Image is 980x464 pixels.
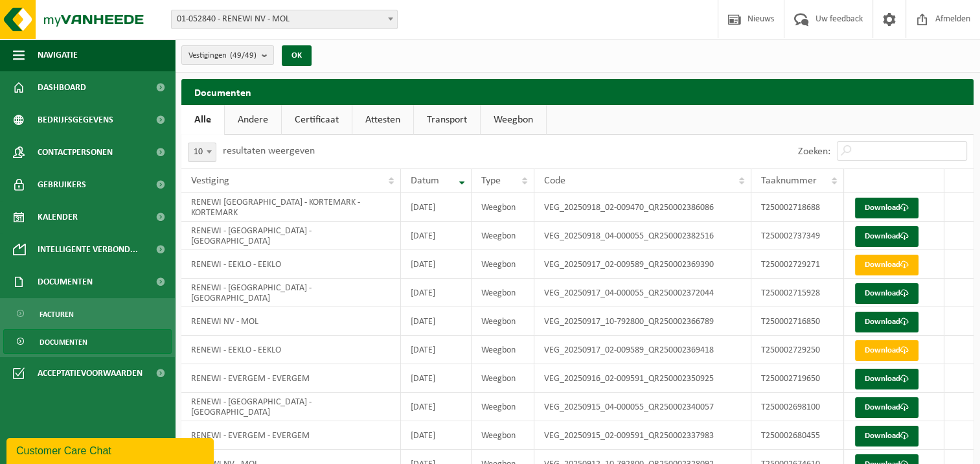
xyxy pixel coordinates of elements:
span: Gebruikers [38,168,86,201]
td: T250002715928 [751,279,844,307]
td: T250002680455 [751,421,844,450]
td: [DATE] [401,222,472,250]
td: RENEWI - [GEOGRAPHIC_DATA] - [GEOGRAPHIC_DATA] [181,279,401,307]
td: VEG_20250917_02-009589_QR250002369418 [534,336,751,364]
span: 10 [188,143,216,161]
a: Download [855,369,918,389]
td: Weegbon [472,222,534,250]
td: VEG_20250917_02-009589_QR250002369390 [534,250,751,279]
td: T250002737349 [751,222,844,250]
td: Weegbon [472,279,534,307]
td: VEG_20250915_02-009591_QR250002337983 [534,421,751,450]
td: Weegbon [472,336,534,364]
span: Taaknummer [761,176,817,186]
a: Documenten [3,329,172,354]
span: Bedrijfsgegevens [38,104,113,136]
td: RENEWI - EEKLO - EEKLO [181,336,401,364]
a: Certificaat [282,105,352,135]
td: Weegbon [472,421,534,450]
td: Weegbon [472,393,534,421]
span: Navigatie [38,39,78,71]
span: Intelligente verbond... [38,233,138,266]
td: T250002716850 [751,307,844,336]
span: Documenten [38,266,93,298]
td: VEG_20250918_02-009470_QR250002386086 [534,193,751,222]
a: Download [855,255,918,275]
td: VEG_20250918_04-000055_QR250002382516 [534,222,751,250]
span: Acceptatievoorwaarden [38,357,142,389]
td: RENEWI - EVERGEM - EVERGEM [181,421,401,450]
td: [DATE] [401,279,472,307]
td: Weegbon [472,250,534,279]
count: (49/49) [230,51,256,60]
button: Vestigingen(49/49) [181,45,274,65]
td: T250002729271 [751,250,844,279]
span: Code [544,176,565,186]
td: [DATE] [401,336,472,364]
span: Vestiging [191,176,229,186]
iframe: chat widget [6,435,216,464]
td: [DATE] [401,193,472,222]
label: Zoeken: [798,146,830,157]
button: OK [282,45,312,66]
td: RENEWI - EEKLO - EEKLO [181,250,401,279]
a: Weegbon [481,105,546,135]
td: Weegbon [472,307,534,336]
a: Facturen [3,301,172,326]
td: VEG_20250917_10-792800_QR250002366789 [534,307,751,336]
td: T250002719650 [751,364,844,393]
td: Weegbon [472,364,534,393]
td: VEG_20250915_04-000055_QR250002340057 [534,393,751,421]
a: Attesten [352,105,413,135]
td: RENEWI - EVERGEM - EVERGEM [181,364,401,393]
a: Alle [181,105,224,135]
td: [DATE] [401,421,472,450]
a: Download [855,340,918,361]
a: Download [855,312,918,332]
h2: Documenten [181,79,974,104]
a: Transport [414,105,480,135]
td: [DATE] [401,250,472,279]
span: Dashboard [38,71,86,104]
td: T250002729250 [751,336,844,364]
span: 10 [188,143,216,162]
td: RENEWI [GEOGRAPHIC_DATA] - KORTEMARK - KORTEMARK [181,193,401,222]
a: Download [855,426,918,447]
a: Download [855,397,918,418]
span: Datum [411,176,439,186]
span: 01-052840 - RENEWI NV - MOL [172,10,397,29]
a: Download [855,283,918,304]
td: RENEWI NV - MOL [181,307,401,336]
span: Kalender [38,201,78,233]
a: Download [855,198,918,218]
a: Download [855,226,918,247]
td: [DATE] [401,364,472,393]
td: [DATE] [401,307,472,336]
td: T250002698100 [751,393,844,421]
span: Documenten [40,330,87,354]
span: Facturen [40,302,74,327]
a: Andere [225,105,281,135]
td: RENEWI - [GEOGRAPHIC_DATA] - [GEOGRAPHIC_DATA] [181,222,401,250]
span: Type [481,176,501,186]
td: Weegbon [472,193,534,222]
label: resultaten weergeven [223,146,315,156]
td: VEG_20250917_04-000055_QR250002372044 [534,279,751,307]
td: [DATE] [401,393,472,421]
span: Contactpersonen [38,136,113,168]
td: T250002718688 [751,193,844,222]
span: Vestigingen [188,46,256,65]
td: RENEWI - [GEOGRAPHIC_DATA] - [GEOGRAPHIC_DATA] [181,393,401,421]
td: VEG_20250916_02-009591_QR250002350925 [534,364,751,393]
span: 01-052840 - RENEWI NV - MOL [171,10,398,29]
